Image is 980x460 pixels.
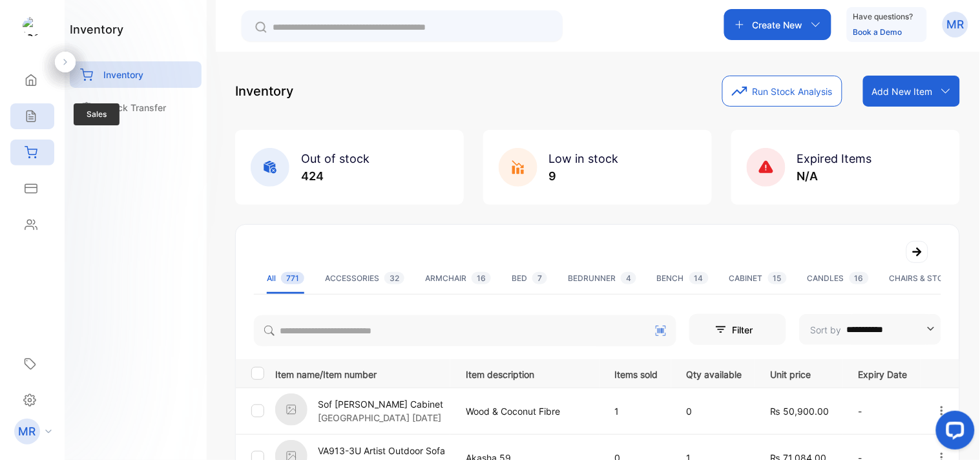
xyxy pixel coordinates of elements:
[549,152,619,165] span: Low in stock
[799,314,941,345] button: Sort by
[687,365,744,381] p: Qty available
[70,61,202,88] a: Inventory
[425,273,491,284] div: ARMCHAIR
[943,9,968,40] button: MR
[724,9,831,40] button: Create New
[70,21,123,38] h1: inventory
[512,273,547,284] div: BED
[74,103,120,125] span: Sales
[926,406,980,460] iframe: LiveChat chat widget
[103,68,143,81] p: Inventory
[797,167,872,185] p: N/A
[532,272,547,284] span: 7
[853,10,913,23] p: Have questions?
[947,16,964,33] p: MR
[466,404,588,418] p: Wood & Coconut Fibre
[275,393,308,426] img: item
[621,272,636,284] span: 4
[301,167,370,185] p: 424
[722,76,842,107] button: Run Stock Analysis
[729,273,787,284] div: CABINET
[466,365,588,381] p: Item description
[771,365,832,381] p: Unit price
[267,273,304,284] div: All
[472,272,491,284] span: 16
[853,27,902,37] a: Book a Demo
[325,273,404,284] div: ACCESSORIES
[771,406,829,417] span: ₨ 50,900.00
[811,323,842,337] p: Sort by
[615,365,660,381] p: Items sold
[808,273,869,284] div: CANDLES
[615,404,660,418] p: 1
[318,411,443,424] p: [GEOGRAPHIC_DATA] [DATE]
[859,365,910,381] p: Expiry Date
[797,152,872,165] span: Expired Items
[657,273,709,284] div: BENCH
[689,272,709,284] span: 14
[753,18,803,32] p: Create New
[275,365,450,381] p: Item name/Item number
[549,167,619,185] p: 9
[768,272,787,284] span: 15
[281,272,304,284] span: 771
[70,94,202,121] a: Stock Transfer
[19,423,36,440] p: MR
[301,152,370,165] span: Out of stock
[318,444,445,457] p: VA913-3U Artist Outdoor Sofa
[568,273,636,284] div: BEDRUNNER
[103,101,166,114] p: Stock Transfer
[872,85,933,98] p: Add New Item
[23,17,42,36] img: logo
[384,272,404,284] span: 32
[850,272,869,284] span: 16
[687,404,744,418] p: 0
[235,81,293,101] p: Inventory
[859,404,910,418] p: -
[318,397,443,411] p: Sof [PERSON_NAME] Cabinet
